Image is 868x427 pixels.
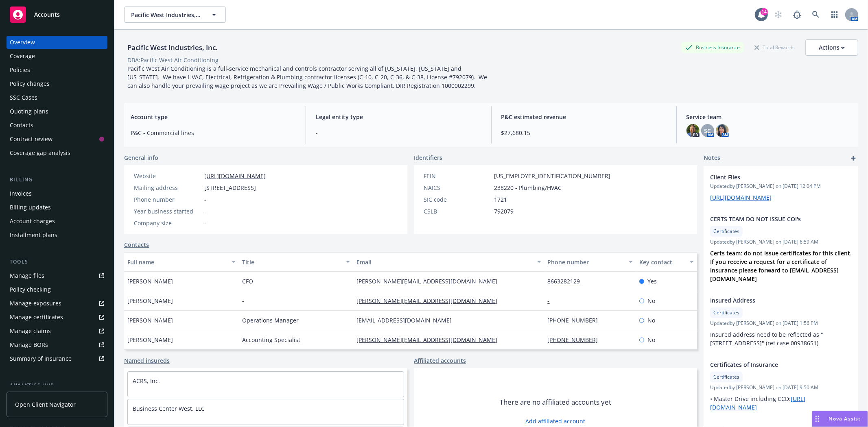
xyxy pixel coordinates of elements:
a: Policies [7,63,107,76]
a: Installment plans [7,229,107,242]
span: Updated by [PERSON_NAME] on [DATE] 12:04 PM [710,183,852,190]
span: Certificates [713,309,739,316]
button: Title [239,252,354,272]
a: Report a Bug [789,7,805,23]
button: Email [353,252,544,272]
div: NAICS [424,183,491,192]
div: Certificates of InsuranceCertificatesUpdatedby [PERSON_NAME] on [DATE] 9:50 AM• Master Drive incl... [704,354,858,418]
a: Add affiliated account [526,417,586,425]
a: Business Center West, LLC [133,405,205,412]
a: Switch app [826,7,843,23]
a: [PERSON_NAME][EMAIL_ADDRESS][DOMAIN_NAME] [356,297,504,305]
div: Pacific West Industries, Inc. [124,42,221,53]
div: SSC Cases [10,91,37,104]
span: Legal entity type [316,113,481,121]
a: Coverage gap analysis [7,146,107,159]
a: Start snowing [770,7,787,23]
a: Quoting plans [7,105,107,118]
a: Invoices [7,187,107,200]
span: Updated by [PERSON_NAME] on [DATE] 9:50 AM [710,384,852,391]
div: Coverage gap analysis [10,146,70,159]
a: Manage exposures [7,297,107,310]
div: Invoices [10,187,32,200]
span: P&C estimated revenue [501,113,667,121]
button: Key contact [636,252,697,272]
a: Policy checking [7,283,107,296]
span: Operations Manager [242,316,299,325]
a: [EMAIL_ADDRESS][DOMAIN_NAME] [356,316,458,324]
a: Named insureds [124,356,170,365]
span: No [647,296,655,305]
span: - [316,129,481,137]
div: Analytics hub [7,381,107,390]
div: Billing [7,176,107,184]
span: Certificates of Insurance [710,360,831,369]
div: Manage BORs [10,338,48,351]
p: • Master Drive including CCD: [710,394,852,412]
span: Service team [687,113,852,121]
span: Identifiers [414,153,442,162]
span: Open Client Navigator [15,400,76,409]
span: No [647,316,655,325]
div: Contacts [10,119,33,132]
div: FEIN [424,172,491,180]
div: Account charges [10,215,55,228]
div: Policies [10,63,30,76]
div: Key contact [639,258,685,266]
div: Summary of insurance [10,352,72,365]
span: [PERSON_NAME] [127,316,173,325]
div: Billing updates [10,201,51,214]
span: [PERSON_NAME] [127,296,173,305]
div: Policy checking [10,283,51,296]
a: Contacts [7,119,107,132]
span: [STREET_ADDRESS] [204,183,256,192]
span: Account type [131,113,296,121]
span: There are no affiliated accounts yet [500,397,611,407]
a: [PHONE_NUMBER] [548,336,605,344]
span: Pacific West Industries, Inc. [131,11,201,19]
span: Pacific West Air Conditioning is a full-service mechanical and controls contractor serving all of... [127,65,489,89]
a: [URL][DOMAIN_NAME] [204,172,266,180]
a: SSC Cases [7,91,107,104]
button: Actions [805,39,858,56]
button: Pacific West Industries, Inc. [124,7,226,23]
a: Affiliated accounts [414,356,466,365]
a: [PHONE_NUMBER] [548,316,605,324]
a: Accounts [7,3,107,26]
div: Manage files [10,269,44,282]
a: ACRS, Inc. [133,377,160,385]
button: Full name [124,252,239,272]
span: CERTS TEAM DO NOT ISSUE COI's [710,215,831,223]
div: Actions [819,40,845,55]
div: Manage certificates [10,311,63,324]
span: - [204,219,206,227]
div: CSLB [424,207,491,216]
a: Manage BORs [7,338,107,351]
span: 238220 - Plumbing/HVAC [494,183,562,192]
div: Contract review [10,133,52,146]
span: General info [124,153,158,162]
span: Notes [704,153,720,163]
span: Insured Address [710,296,831,305]
a: Manage certificates [7,311,107,324]
div: Title [242,258,341,266]
div: Phone number [134,195,201,204]
div: CERTS TEAM DO NOT ISSUE COI'sCertificatesUpdatedby [PERSON_NAME] on [DATE] 6:59 AMCerts team: do ... [704,208,858,290]
span: Client Files [710,173,831,181]
div: Coverage [10,50,35,63]
span: Certificates [713,373,739,381]
button: Phone number [544,252,636,272]
div: Manage claims [10,325,51,338]
div: Drag to move [812,411,822,427]
div: Full name [127,258,227,266]
span: Accounting Specialist [242,335,300,344]
div: Quoting plans [10,105,48,118]
span: $27,680.15 [501,129,667,137]
span: SC [704,126,711,135]
a: Coverage [7,50,107,63]
div: Insured AddressCertificatesUpdatedby [PERSON_NAME] on [DATE] 1:56 PMInsured address need to be re... [704,290,858,354]
div: Email [356,258,532,266]
a: Contract review [7,133,107,146]
a: Manage claims [7,325,107,338]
